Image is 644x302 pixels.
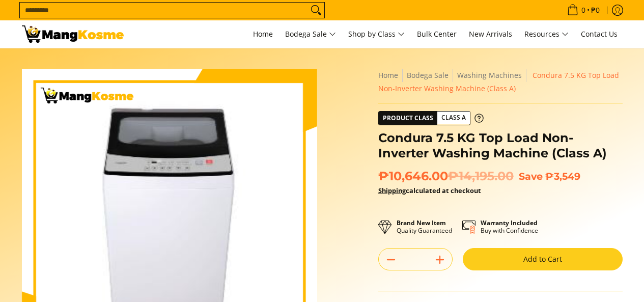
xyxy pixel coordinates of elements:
[348,28,405,41] span: Shop by Class
[524,28,569,41] span: Resources
[378,111,484,125] a: Product Class Class A
[397,219,452,234] p: Quality Guaranteed
[564,5,603,16] span: •
[590,7,601,14] span: ₱0
[379,112,437,125] span: Product Class
[378,69,623,95] nav: Breadcrumbs
[378,130,623,161] h1: Condura 7.5 KG Top Load Non-Inverter Washing Machine (Class A)
[280,20,341,48] a: Bodega Sale
[469,29,512,39] span: New Arrivals
[519,20,574,48] a: Resources
[519,170,543,182] span: Save
[545,170,580,182] span: ₱3,549
[378,186,406,195] a: Shipping
[457,70,522,80] a: Washing Machines
[437,112,470,124] span: Class A
[308,3,324,18] button: Search
[379,252,403,268] button: Subtract
[343,20,410,48] a: Shop by Class
[417,29,457,39] span: Bulk Center
[580,7,587,14] span: 0
[378,169,514,184] span: ₱10,646.00
[463,248,623,270] button: Add to Cart
[581,29,618,39] span: Contact Us
[428,252,452,268] button: Add
[378,70,398,80] a: Home
[397,218,446,227] strong: Brand New Item
[407,70,449,80] a: Bodega Sale
[378,70,619,93] span: Condura 7.5 KG Top Load Non-Inverter Washing Machine (Class A)
[481,218,538,227] strong: Warranty Included
[412,20,462,48] a: Bulk Center
[464,20,517,48] a: New Arrivals
[285,28,336,41] span: Bodega Sale
[378,186,481,195] strong: calculated at checkout
[248,20,278,48] a: Home
[576,20,623,48] a: Contact Us
[448,169,514,184] del: ₱14,195.00
[253,29,273,39] span: Home
[481,219,538,234] p: Buy with Confidence
[22,25,124,43] img: Condura 7.5 KG Top Load Non-Inverter Washing Machine (Class A) | Mang Kosme
[134,20,623,48] nav: Main Menu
